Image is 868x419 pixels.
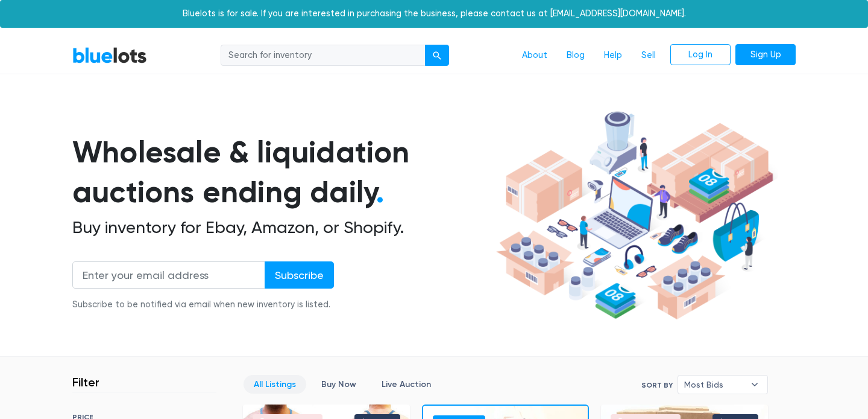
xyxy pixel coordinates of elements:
[72,375,99,389] h3: Filter
[670,44,731,66] a: Log In
[72,217,492,238] h2: Buy inventory for Ebay, Amazon, or Shopify.
[265,261,334,289] input: Subscribe
[311,375,366,394] a: Buy Now
[371,375,441,394] a: Live Auction
[742,376,767,394] b: ▾
[492,106,778,325] img: hero-ee84e7d0318cb26816c560f6b4441b76977f77a177738b4e94f68c95b2b83dbb.png
[244,375,306,394] a: All Listings
[376,174,384,210] span: .
[72,261,265,289] input: Enter your email address
[512,44,557,67] a: About
[221,45,426,66] input: Search for inventory
[72,298,334,312] div: Subscribe to be notified via email when new inventory is listed.
[641,380,673,391] label: Sort By
[557,44,594,67] a: Blog
[72,132,492,213] h1: Wholesale & liquidation auctions ending daily
[632,44,665,67] a: Sell
[684,376,744,394] span: Most Bids
[735,44,796,66] a: Sign Up
[594,44,632,67] a: Help
[72,46,147,64] a: BlueLots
